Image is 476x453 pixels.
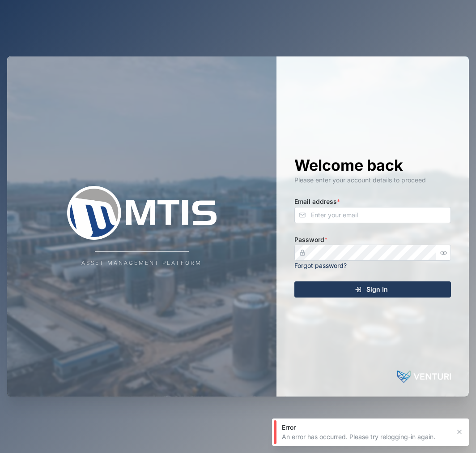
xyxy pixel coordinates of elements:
[294,207,451,223] input: Enter your email
[52,186,231,240] img: Company Logo
[294,155,451,175] h1: Welcome back
[366,282,388,297] span: Sign In
[81,259,202,267] div: Asset Management Platform
[294,235,327,245] label: Password
[294,197,340,207] label: Email address
[294,262,347,269] a: Forgot password?
[294,175,451,185] div: Please enter your account details to proceed
[282,423,450,432] div: Error
[282,432,450,441] div: An error has occurred. Please try relogging-in again.
[294,281,451,298] button: Sign In
[397,368,451,386] img: Powered by: Venturi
